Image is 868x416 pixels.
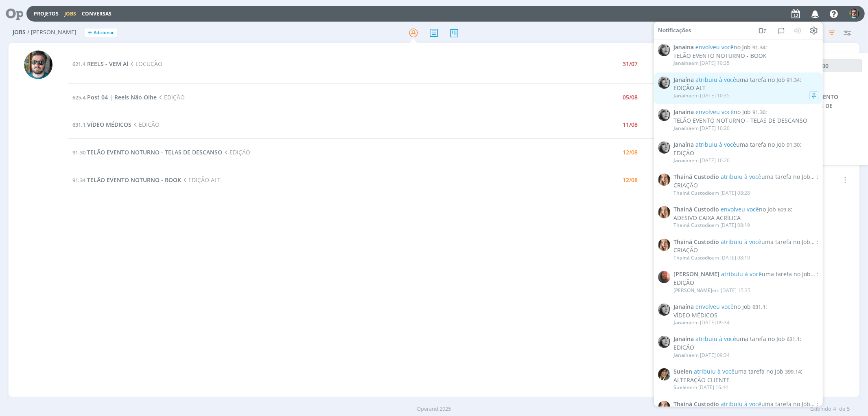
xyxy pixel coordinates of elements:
[673,352,730,358] div: em [DATE] 09:34
[673,376,818,383] div: ALTERAÇÃO CLIENTE
[31,11,61,17] button: Projetos
[673,141,818,148] span: :
[673,384,690,391] span: Suelen
[87,121,131,128] span: VÍDEO MÉDICOS
[673,271,719,278] span: [PERSON_NAME]
[72,60,128,68] a: 621.4REELS - VEM AÍ
[721,400,810,407] span: uma tarefa no Job
[72,176,85,184] span: 91.34
[623,150,638,155] div: 12/08
[658,401,670,413] img: T
[79,11,114,17] button: Conversas
[673,92,691,99] span: Janaína
[131,121,160,128] span: EDICÃO
[658,27,691,34] span: Notificações
[94,30,114,35] span: Adicionar
[673,280,818,286] div: EDIÇÃO
[673,344,818,351] div: EDICÃO
[695,108,751,116] span: no Job
[72,60,85,68] span: 621.4
[695,303,751,310] span: no Job
[673,368,692,375] span: Suelen
[673,304,694,310] span: Janaína
[673,158,730,163] div: em [DATE] 10:20
[72,176,181,184] a: 91.34TELÃO EVENTO NOTURNO - BOOK
[673,304,818,310] span: :
[157,93,185,101] span: EDIÇÃO
[673,368,818,375] span: :
[623,122,638,128] div: 11/08
[695,43,734,51] span: envolveu você
[721,173,761,180] span: atribuiu à você
[695,141,736,148] span: atribuiu à você
[673,157,691,164] span: Janaína
[721,173,810,180] span: uma tarefa no Job
[695,335,736,343] span: atribuiu à você
[222,148,250,156] span: EDIÇÃO
[787,141,800,148] span: 91.30
[673,59,691,66] span: Janaína
[752,303,765,310] span: 631.1
[787,335,800,343] span: 631.1
[839,405,845,413] span: de
[72,93,157,101] a: 625.4Post 04 | Reels Não Olhe
[673,401,719,407] span: Thainá Custodio
[673,336,694,343] span: Janaína
[721,205,776,213] span: no Job
[82,10,112,17] a: Conversas
[673,286,712,293] span: [PERSON_NAME]
[695,108,734,116] span: envolveu você
[721,238,761,245] span: atribuiu à você
[673,238,719,245] span: Thainá Custodio
[695,335,785,343] span: uma tarefa no Job
[721,400,761,407] span: atribuiu à você
[24,51,52,79] img: R
[849,9,859,19] img: R
[673,44,818,51] span: :
[87,60,128,68] span: REELS - VEM AÍ
[673,206,818,213] span: :
[673,44,694,51] span: Janaína
[752,108,765,116] span: 91.30
[695,141,785,148] span: uma tarefa no Job
[673,182,818,189] div: CRIAÇÃO
[695,303,734,310] span: envolveu você
[87,93,157,101] span: Post 04 | Reels Não Olhe
[810,405,831,413] span: Exibindo
[673,125,730,131] div: em [DATE] 10:20
[833,405,836,413] span: 4
[673,247,818,254] div: CRIAÇÃO
[778,206,791,213] span: 609.8
[673,287,750,293] div: em [DATE] 15:35
[72,149,85,156] span: 91.30
[721,270,762,278] span: atribuiu à você
[721,270,811,278] span: uma tarefa no Job
[658,174,670,186] img: T
[673,76,694,83] span: Janaína
[673,190,750,196] div: em [DATE] 08:28
[623,177,638,183] div: 12/08
[673,312,818,319] div: VÍDEO MÉDICOS
[658,238,670,251] img: T
[673,124,691,131] span: Janaína
[658,141,670,154] img: J
[694,368,735,375] span: atribuiu à você
[27,29,77,36] span: / [PERSON_NAME]
[849,7,860,21] button: R
[673,255,750,261] div: em [DATE] 08:19
[673,141,694,148] span: Janaína
[673,385,728,390] div: em [DATE] 16:44
[673,215,818,222] div: ADESIVO CAIXA ACRÍLICA
[658,44,670,56] img: J
[181,176,221,184] span: EDIÇÃO ALT
[673,206,719,213] span: Thainá Custodio
[673,93,730,99] div: em [DATE] 10:35
[623,95,638,100] div: 05/08
[673,238,818,245] span: :
[673,401,818,407] span: :
[87,176,181,184] span: TELÃO EVENTO NOTURNO - BOOK
[787,76,800,83] span: 91.34
[62,11,79,17] button: Jobs
[85,29,117,37] button: +Adicionar
[694,368,783,375] span: uma tarefa no Job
